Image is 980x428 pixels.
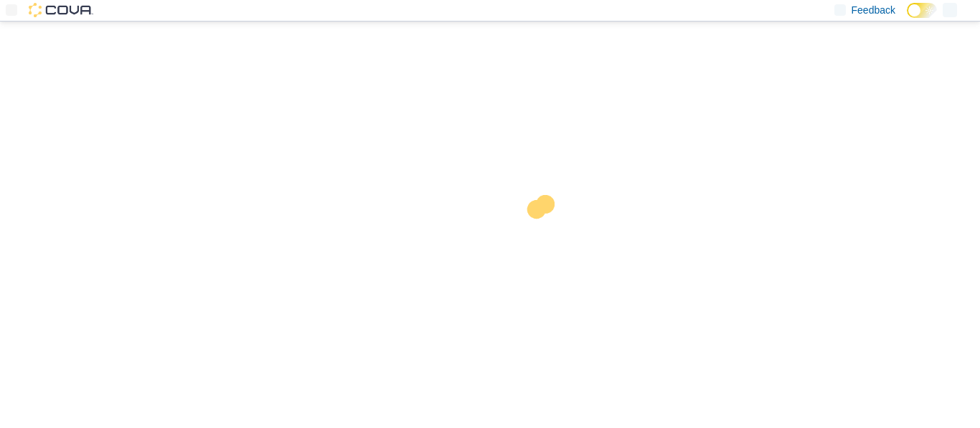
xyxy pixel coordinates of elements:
[29,3,93,17] img: Cova
[852,3,895,17] span: Feedback
[490,184,598,292] img: cova-loader
[907,18,908,19] span: Dark Mode
[907,3,937,18] input: Dark Mode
